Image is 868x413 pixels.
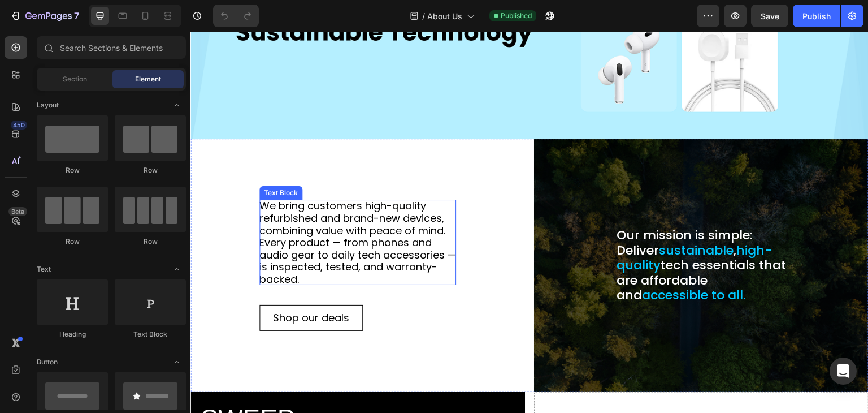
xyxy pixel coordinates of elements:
[74,9,79,23] p: 7
[8,207,27,216] div: Beta
[190,32,868,413] iframe: Design area
[115,329,186,339] div: Text Block
[37,36,186,59] input: Search Sections & Elements
[168,353,186,371] span: Toggle open
[761,11,779,21] span: Save
[426,210,581,242] span: high-quality
[468,210,543,227] span: sustainable
[63,74,87,84] span: Section
[9,369,325,406] h2: SWEEP
[830,358,857,385] div: Open Intercom Messenger
[37,329,108,339] div: Heading
[422,10,425,22] span: /
[37,236,108,247] div: Row
[37,165,108,175] div: Row
[37,357,58,367] span: Button
[426,196,596,271] p: Our mission is simple: Deliver , tech essentials that are affordable and
[213,5,259,27] div: Undo/Redo
[168,260,186,278] span: Toggle open
[115,165,186,175] div: Row
[452,255,555,272] span: accessible to all.
[135,74,161,84] span: Element
[751,5,788,27] button: Save
[427,10,462,22] span: About Us
[802,10,831,22] div: Publish
[37,264,51,274] span: Text
[115,236,186,247] div: Row
[501,11,532,21] span: Published
[37,100,59,110] span: Layout
[168,96,186,114] span: Toggle open
[793,5,840,27] button: Publish
[5,5,84,27] button: 7
[11,121,27,130] div: 450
